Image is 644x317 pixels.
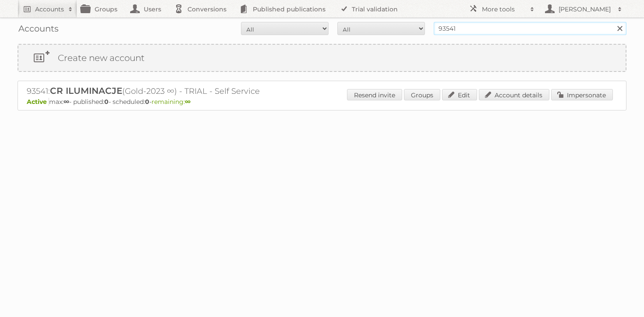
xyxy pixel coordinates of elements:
h2: [PERSON_NAME] [556,5,613,14]
strong: ∞ [185,98,191,106]
span: CR ILUMINACJE [50,85,122,96]
p: max: - published: - scheduled: - [27,98,617,106]
strong: 0 [145,98,149,106]
a: Edit [442,89,477,100]
a: Impersonate [551,89,613,100]
span: remaining: [152,98,191,106]
a: Create new account [18,45,626,71]
h2: More tools [482,5,526,14]
a: Resend invite [347,89,402,100]
span: Active [27,98,49,106]
a: Groups [404,89,440,100]
h2: 93541: (Gold-2023 ∞) - TRIAL - Self Service [27,85,333,97]
a: Account details [479,89,549,100]
strong: ∞ [64,98,69,106]
h2: Accounts [35,5,64,14]
strong: 0 [104,98,109,106]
